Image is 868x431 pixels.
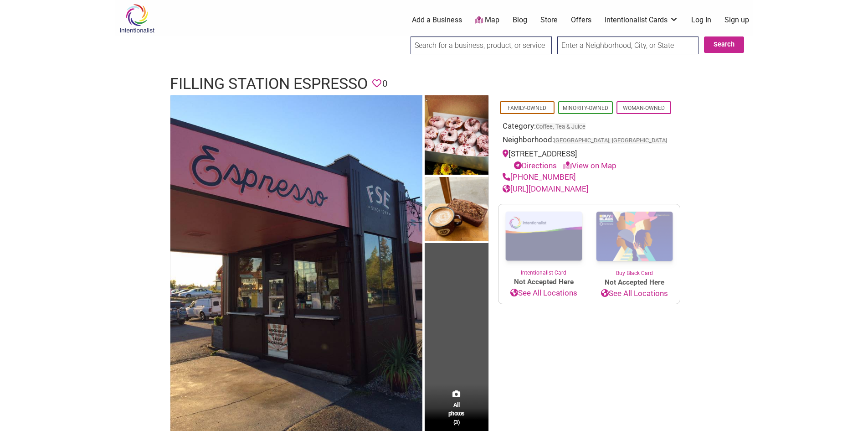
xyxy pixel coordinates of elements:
span: 0 [382,77,387,91]
a: Minority-Owned [563,105,608,111]
input: Enter a Neighborhood, City, or State [557,36,699,54]
span: All photos (3) [448,400,465,426]
img: Intentionalist [115,4,159,33]
a: Blog [513,15,527,25]
a: See All Locations [498,287,589,299]
div: Category: [503,120,676,135]
a: Log In [691,15,711,25]
a: Coffee, Tea & Juice [536,123,586,130]
a: Directions [514,161,557,170]
div: [STREET_ADDRESS] [503,148,676,171]
h1: Filling Station Espresso [170,73,368,95]
span: Not Accepted Here [589,277,680,288]
a: Add a Business [412,15,462,25]
div: Neighborhood: [503,134,676,148]
a: Woman-Owned [623,105,665,111]
a: Store [540,15,558,25]
a: Family-Owned [508,105,546,111]
span: [GEOGRAPHIC_DATA], [GEOGRAPHIC_DATA] [554,138,667,144]
input: Search for a business, product, or service [411,36,552,54]
a: Buy Black Card [589,204,680,277]
a: [PHONE_NUMBER] [503,172,576,182]
img: Intentionalist Card [498,204,589,269]
a: [URL][DOMAIN_NAME] [503,184,589,193]
a: Map [475,15,499,26]
a: Offers [571,15,591,25]
a: View on Map [563,161,616,170]
a: Sign up [724,15,749,25]
button: Search [704,36,744,53]
span: Not Accepted Here [498,277,589,287]
a: See All Locations [589,288,680,300]
img: Buy Black Card [589,204,680,269]
a: Intentionalist Cards [605,15,678,25]
a: Intentionalist Card [498,204,589,277]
